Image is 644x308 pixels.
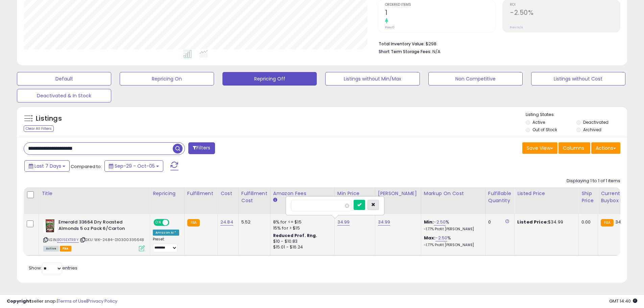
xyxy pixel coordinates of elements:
div: ASIN: [43,219,145,251]
a: -2.50 [435,235,447,241]
h2: -2.50% [510,9,620,18]
small: Amazon Fees. [273,197,277,203]
div: 0 [488,219,509,225]
label: Active [532,119,545,125]
b: Max: [424,235,436,241]
label: Deactivated [583,119,609,125]
button: Repricing On [120,72,214,86]
button: Deactivated & In Stock [17,89,111,102]
span: Sep-29 - Oct-05 [115,163,155,169]
div: Ship Price [581,190,595,204]
button: Sep-29 - Oct-05 [104,160,163,172]
button: Listings without Min/Max [325,72,420,86]
div: Repricing [153,190,182,197]
div: Fulfillment Cost [241,190,267,204]
div: Min Price [337,190,372,197]
b: Listed Price: [517,219,548,225]
span: Last 7 Days [34,163,61,169]
div: $15.01 - $16.24 [273,244,329,250]
p: -1.77% Profit [PERSON_NAME] [424,227,480,232]
div: Title [42,190,147,197]
span: OFF [168,220,179,226]
span: Columns [563,145,584,151]
div: % [424,219,480,232]
div: Amazon AI * [153,230,179,236]
div: 0.00 [581,219,593,225]
div: Fulfillable Quantity [488,190,511,204]
span: | SKU: WK-24.84-010300336648 [80,237,144,242]
div: 8% for <= $15 [273,219,329,225]
img: 51EFL6pQA1L._SL40_.jpg [43,219,57,233]
span: FBA [60,246,71,252]
small: Prev: N/A [510,25,523,29]
b: Short Term Storage Fees: [379,49,431,54]
span: Show: entries [29,265,77,271]
button: Columns [558,142,590,154]
p: Listing States: [526,112,627,118]
span: ROI [510,3,620,7]
button: Last 7 Days [24,160,70,172]
a: 24.84 [220,219,233,226]
small: FBA [601,219,613,227]
div: Fulfillment [187,190,215,197]
li: $298 [379,39,615,47]
b: Reduced Prof. Rng. [273,233,317,238]
div: $10 - $10.83 [273,239,329,244]
button: Listings without Cost [531,72,625,86]
span: 2025-10-13 14:40 GMT [609,298,637,304]
strong: Copyright [7,298,31,304]
span: 34.99 [615,219,628,225]
div: Clear All Filters [24,125,54,132]
div: Amazon Fees [273,190,332,197]
div: Current Buybox Price [601,190,636,204]
a: -2.50 [434,219,446,226]
h5: Listings [36,114,62,123]
div: Listed Price [517,190,576,197]
button: Default [17,72,111,86]
span: ON [154,220,163,226]
a: 34.99 [378,219,390,226]
b: Min: [424,219,434,225]
p: -1.77% Profit [PERSON_NAME] [424,243,480,247]
a: Terms of Use [58,298,87,304]
small: Prev: 0 [385,25,395,29]
label: Out of Stock [532,127,557,133]
button: Actions [591,142,620,154]
button: Repricing Off [222,72,317,86]
div: % [424,235,480,247]
th: The percentage added to the cost of goods (COGS) that forms the calculator for Min & Max prices. [421,187,485,214]
div: Markup on Cost [424,190,482,197]
a: Privacy Policy [88,298,117,304]
button: Filters [188,142,215,154]
span: N/A [432,48,440,55]
label: Archived [583,127,601,133]
a: B015EXTRRY [57,237,79,243]
span: Ordered Items [385,3,495,7]
b: Emerald 33664 Dry Roasted Almonds 5 oz Pack 6/Carton [58,219,141,233]
button: Non Competitive [428,72,523,86]
small: FBA [187,219,200,227]
button: Save View [522,142,557,154]
div: [PERSON_NAME] [378,190,418,197]
div: Displaying 1 to 1 of 1 items [567,178,620,184]
b: Total Inventory Value: [379,41,425,47]
h2: 1 [385,9,495,18]
div: $34.99 [517,219,573,225]
div: Preset: [153,237,179,252]
span: All listings currently available for purchase on Amazon [43,246,59,252]
a: 34.99 [337,219,350,226]
span: Compared to: [71,163,102,170]
div: 15% for > $15 [273,225,329,231]
div: 5.52 [241,219,265,225]
div: Cost [220,190,236,197]
div: seller snap | | [7,298,117,305]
